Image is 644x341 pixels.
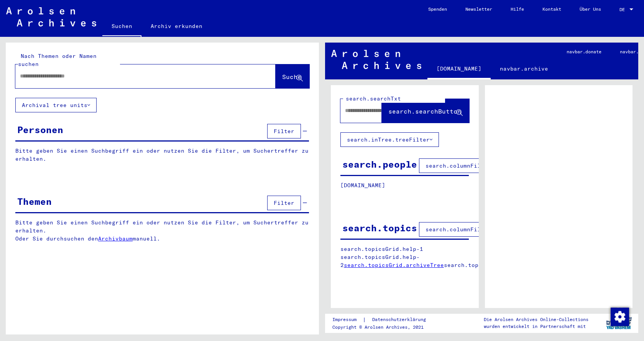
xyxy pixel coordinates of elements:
span: search.searchButton [388,107,461,115]
button: Archival tree units [15,98,97,112]
button: Filter [267,196,301,210]
p: Die Arolsen Archives Online-Collections [484,316,588,323]
button: search.searchButton [382,99,469,123]
a: navbar.donate [557,43,611,61]
span: search.columnFilter.filter [426,162,515,169]
a: navbar.archive [491,59,557,78]
p: wurden entwickelt in Partnerschaft mit [484,323,588,330]
a: Archiv erkunden [141,17,212,35]
a: [DOMAIN_NAME] [427,59,491,79]
mat-label: search.searchTxt [346,95,401,102]
button: search.columnFilter.filter [419,222,521,237]
a: Archivbaum [98,235,133,242]
span: Filter [274,199,294,206]
a: Suchen [102,17,141,37]
a: search.topicsGrid.archiveTree [344,262,444,269]
mat-label: Nach Themen oder Namen suchen [18,53,97,68]
div: Themen [17,194,52,208]
div: Personen [17,123,63,137]
p: Bitte geben Sie einen Suchbegriff ein oder nutzen Sie die Filter, um Suchertreffer zu erhalten. O... [15,219,309,243]
a: Datenschutzerklärung [366,316,435,324]
button: search.inTree.treeFilter [340,132,439,147]
span: search.columnFilter.filter [426,226,515,233]
button: Suche [276,64,309,88]
img: Arolsen_neg.svg [6,7,96,26]
span: DE [619,7,628,12]
img: Arolsen_neg.svg [331,50,421,69]
img: Zustimmung ändern [611,308,629,326]
span: Filter [274,128,294,135]
span: Suche [282,73,301,81]
p: [DOMAIN_NAME] [340,181,469,189]
button: Filter [267,124,301,138]
p: search.topicsGrid.help-1 search.topicsGrid.help-2 search.topicsGrid.manually. [340,245,469,269]
img: yv_logo.png [605,313,633,333]
div: search.topics [342,221,417,235]
p: Copyright © Arolsen Archives, 2021 [332,324,435,331]
div: search.people [342,157,417,171]
button: search.columnFilter.filter [419,158,521,173]
div: | [332,316,435,324]
a: Impressum [332,316,363,324]
div: Zustimmung ändern [610,307,629,326]
p: Bitte geben Sie einen Suchbegriff ein oder nutzen Sie die Filter, um Suchertreffer zu erhalten. [15,147,309,163]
